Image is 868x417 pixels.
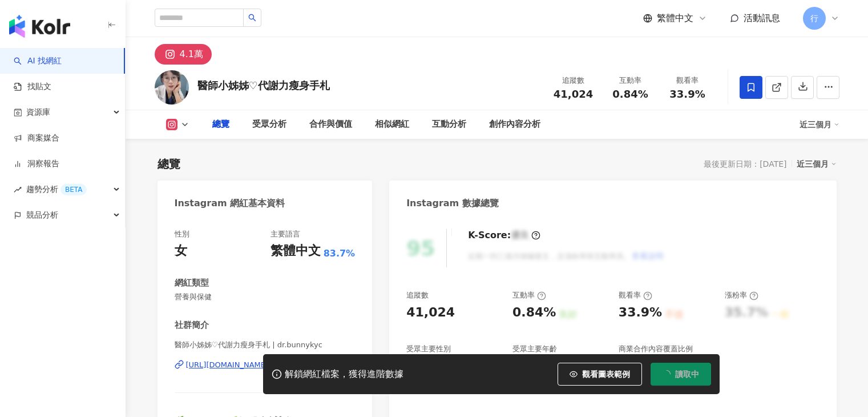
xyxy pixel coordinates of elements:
div: 醫師小姊姊♡代謝力瘦身手札 [197,78,330,93]
div: 社群簡介 [175,319,209,331]
div: 總覽 [158,156,180,172]
div: 相似網紅 [375,118,409,131]
div: 創作內容分析 [489,118,540,131]
a: 找貼文 [14,81,51,93]
div: 近三個月 [800,115,839,134]
div: 追蹤數 [406,290,429,300]
div: 互動率 [512,290,546,300]
button: 讀取中 [651,363,711,386]
span: rise [14,186,22,194]
img: KOL Avatar [155,70,189,105]
span: 行 [810,12,818,25]
div: 解鎖網紅檔案，獲得進階數據 [285,368,403,380]
span: 0.84% [612,89,648,100]
div: 近三個月 [797,157,837,171]
div: 漲粉率 [725,290,758,300]
span: 醫師小姊姊♡代謝力瘦身手札 | dr.bunnykyc [175,340,356,350]
div: 觀看率 [619,290,652,300]
div: 追蹤數 [552,75,595,86]
div: 觀看率 [666,75,709,86]
div: 主要語言 [271,229,300,239]
span: 活動訊息 [744,13,780,23]
div: 0.84% [512,304,556,322]
span: 83.7% [324,247,356,260]
span: 41,024 [554,88,593,100]
div: 4.1萬 [180,46,203,62]
div: K-Score : [468,229,540,242]
div: 繁體中文 [271,242,321,260]
span: 讀取中 [675,370,699,379]
a: 洞察報告 [14,158,59,170]
div: 最後更新日期：[DATE] [704,159,786,169]
div: 合作與價值 [309,118,352,131]
div: 性別 [175,229,189,239]
div: Instagram 數據總覽 [406,197,499,210]
div: 受眾主要性別 [406,344,451,354]
div: 總覽 [212,118,229,131]
div: 41,024 [406,304,455,322]
img: logo [9,15,70,38]
div: Instagram 網紅基本資料 [175,197,285,210]
button: 觀看圖表範例 [558,363,642,386]
span: 競品分析 [26,202,58,228]
span: 33.9% [669,89,705,100]
div: 互動分析 [432,118,466,131]
span: 觀看圖表範例 [582,370,630,379]
button: 4.1萬 [155,44,212,65]
span: search [248,14,256,22]
span: loading [661,368,672,380]
div: 網紅類型 [175,277,209,289]
span: 資源庫 [26,99,50,125]
a: 商案媒合 [14,133,59,144]
span: 趨勢分析 [26,177,87,202]
div: 受眾分析 [252,118,286,131]
div: BETA [60,184,87,195]
a: searchAI 找網紅 [14,55,62,67]
div: 33.9% [619,304,662,322]
div: 商業合作內容覆蓋比例 [619,344,693,354]
div: 女 [175,242,187,260]
span: 營養與保健 [175,292,356,302]
div: 互動率 [609,75,652,86]
div: 受眾主要年齡 [512,344,557,354]
span: 繁體中文 [657,12,693,25]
